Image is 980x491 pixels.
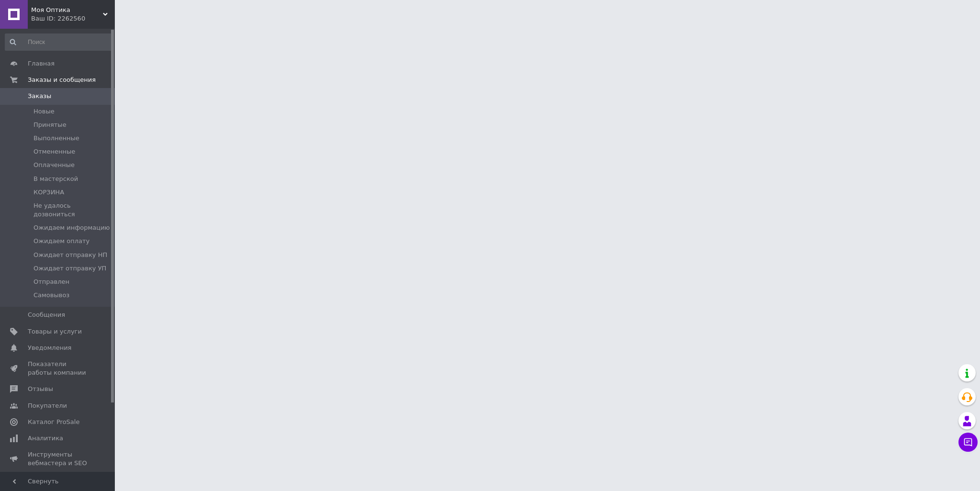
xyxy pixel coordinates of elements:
[33,291,69,300] span: Самовывоз
[33,134,79,143] span: Выполненные
[31,14,115,23] div: Ваш ID: 2262560
[28,418,79,426] span: Каталог ProSale
[33,188,64,197] span: КОРЗИНА
[31,6,103,14] span: Моя Оптика
[33,175,78,183] span: В мастерской
[28,92,51,100] span: Заказы
[33,223,110,232] span: Ожидаем информацию
[28,450,89,468] span: Инструменты вебмастера и SEO
[33,278,69,286] span: Отправлен
[28,344,71,352] span: Уведомления
[28,59,55,68] span: Главная
[28,311,65,319] span: Сообщения
[5,33,113,51] input: Поиск
[33,107,55,116] span: Новые
[33,251,107,259] span: Ожидает отправку НП
[28,327,82,336] span: Товары и услуги
[33,264,106,273] span: Ожидает отправку УП
[28,385,53,393] span: Отзывы
[33,161,75,169] span: Оплаченные
[28,402,67,410] span: Покупатели
[33,237,89,245] span: Ожидаем оплату
[958,433,978,452] button: Чат с покупателем
[28,434,63,443] span: Аналитика
[33,147,75,156] span: Отмененные
[28,360,89,377] span: Показатели работы компании
[28,76,96,84] span: Заказы и сообщения
[33,121,67,129] span: Принятые
[33,201,112,219] span: Не удалось дозвониться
